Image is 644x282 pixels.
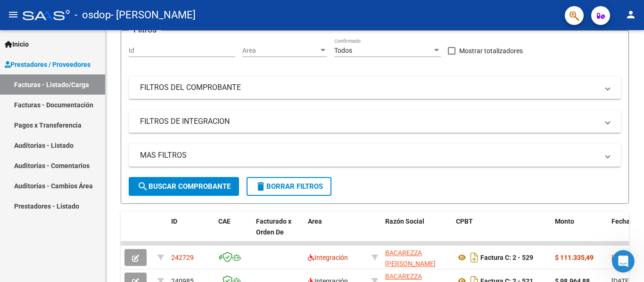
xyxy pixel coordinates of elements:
[385,249,436,267] span: BACAREZZA [PERSON_NAME]
[171,254,194,261] span: 242729
[255,182,323,191] span: Borrar Filtros
[459,45,523,56] span: Mostrar totalizadores
[304,211,368,253] datatable-header-cell: Area
[256,218,291,236] span: Facturado x Orden De
[171,218,177,225] span: ID
[140,82,598,93] mat-panel-title: FILTROS DEL COMPROBANTE
[252,211,304,253] datatable-header-cell: Facturado x Orden De
[334,47,352,54] span: Todos
[137,181,149,192] mat-icon: search
[555,218,574,225] span: Monto
[555,254,594,261] strong: $ 111.335,49
[611,254,631,261] span: [DATE]
[5,39,29,49] span: Inicio
[247,177,331,196] button: Borrar Filtros
[140,150,598,161] mat-panel-title: MAS FILTROS
[74,5,111,25] span: - osdop
[385,248,448,267] div: 27348211752
[137,182,231,191] span: Buscar Comprobante
[129,110,621,133] mat-expansion-panel-header: FILTROS DE INTEGRACION
[480,254,533,261] strong: Factura C: 2 - 529
[468,250,480,265] i: Descargar documento
[385,218,424,225] span: Razón Social
[456,218,473,225] span: CPBT
[167,211,215,253] datatable-header-cell: ID
[452,211,551,253] datatable-header-cell: CPBT
[5,59,91,70] span: Prestadores / Proveedores
[129,144,621,167] mat-expansion-panel-header: MAS FILTROS
[255,181,266,192] mat-icon: delete
[551,211,608,253] datatable-header-cell: Monto
[308,218,322,225] span: Area
[111,5,196,25] span: - [PERSON_NAME]
[218,218,231,225] span: CAE
[140,116,598,127] mat-panel-title: FILTROS DE INTEGRACION
[308,254,348,261] span: Integración
[129,177,239,196] button: Buscar Comprobante
[625,9,636,20] mat-icon: person
[215,211,252,253] datatable-header-cell: CAE
[381,211,452,253] datatable-header-cell: Razón Social
[612,250,635,273] iframe: Intercom live chat
[8,9,19,20] mat-icon: menu
[129,76,621,99] mat-expansion-panel-header: FILTROS DEL COMPROBANTE
[242,47,319,55] span: Area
